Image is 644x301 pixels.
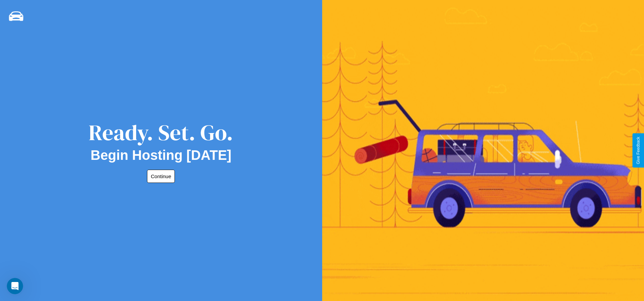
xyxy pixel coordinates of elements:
div: Give Feedback [636,137,641,164]
iframe: Intercom live chat [7,278,23,294]
div: Ready. Set. Go. [89,117,233,148]
button: Continue [147,170,175,183]
h2: Begin Hosting [DATE] [91,148,232,163]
